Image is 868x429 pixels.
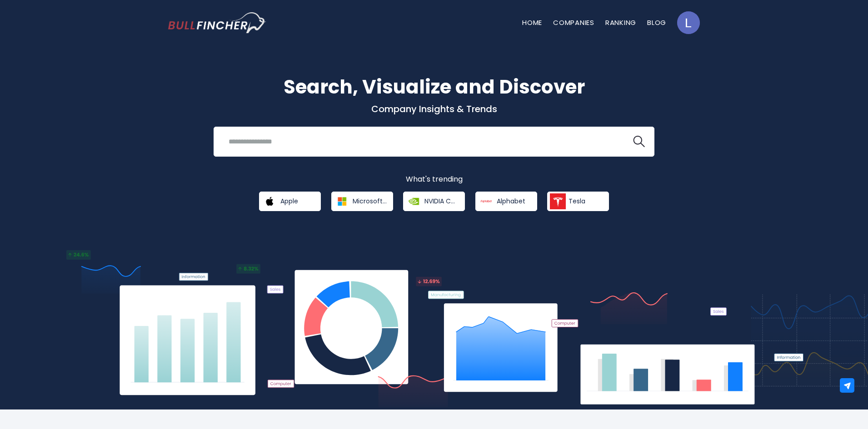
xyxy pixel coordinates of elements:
[168,12,266,33] img: Bullfincher logo
[353,197,387,205] span: Microsoft Corporation
[475,192,537,211] a: Alphabet
[331,192,393,211] a: Microsoft Corporation
[633,136,645,148] img: search icon
[497,197,525,205] span: Alphabet
[547,192,609,211] a: Tesla
[168,103,700,115] p: Company Insights & Trends
[424,197,459,205] span: NVIDIA Corporation
[168,175,700,184] p: What's trending
[605,18,636,27] a: Ranking
[280,197,298,205] span: Apple
[168,73,700,101] h1: Search, Visualize and Discover
[522,18,542,27] a: Home
[553,18,594,27] a: Companies
[569,197,585,205] span: Tesla
[259,192,321,211] a: Apple
[403,192,465,211] a: NVIDIA Corporation
[168,12,266,33] a: Go to homepage
[647,18,666,27] a: Blog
